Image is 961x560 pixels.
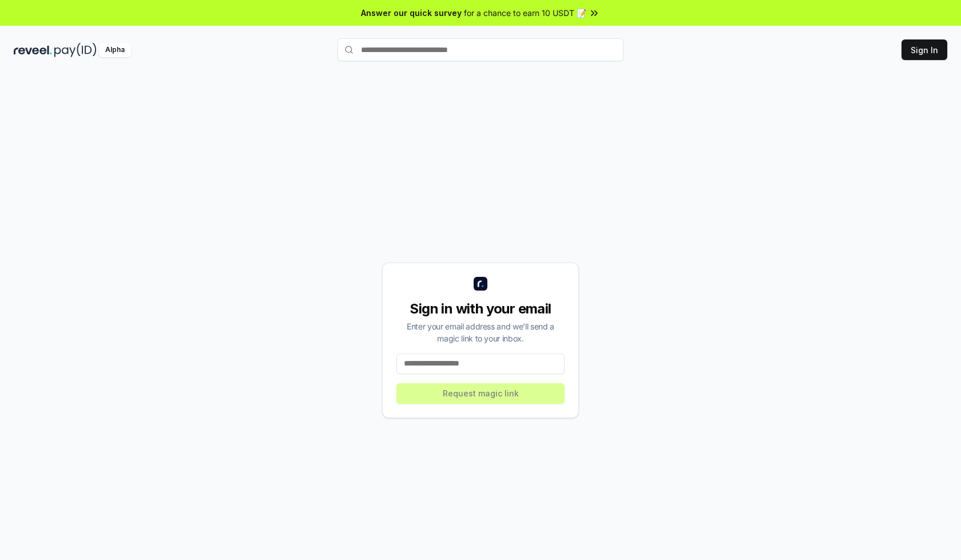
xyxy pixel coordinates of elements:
[474,277,487,291] img: logo_small
[14,43,52,57] img: reveel_dark
[54,43,97,57] img: pay_id
[396,300,565,318] div: Sign in with your email
[99,43,131,57] div: Alpha
[396,320,565,344] div: Enter your email address and we’ll send a magic link to your inbox.
[361,7,462,19] span: Answer our quick survey
[902,39,947,60] button: Sign In
[464,7,586,19] span: for a chance to earn 10 USDT 📝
